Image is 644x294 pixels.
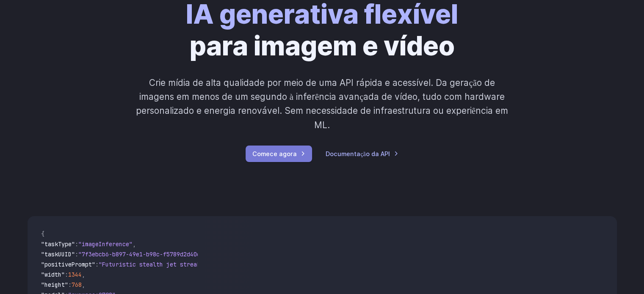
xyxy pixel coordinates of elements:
span: : [75,250,78,258]
span: "taskType" [41,240,75,248]
font: Comece agora [252,150,297,157]
span: , [133,240,136,248]
font: para imagem e vídeo [190,30,455,62]
span: , [82,281,85,289]
span: : [68,281,72,289]
span: "7f3ebcb6-b897-49e1-b98c-f5789d2d40d7" [78,250,207,258]
span: "width" [41,271,65,278]
font: Documentação da API [326,150,390,157]
span: "positivePrompt" [41,261,95,268]
span: "Futuristic stealth jet streaking through a neon-lit cityscape with glowing purple exhaust" [99,261,407,268]
font: Crie mídia de alta qualidade por meio de uma API rápida e acessível. Da geração de imagens em men... [136,77,508,130]
span: { [41,230,44,238]
span: "height" [41,281,68,289]
span: 1344 [68,271,82,278]
span: 768 [72,281,82,289]
span: , [82,271,85,278]
a: Comece agora [246,146,312,162]
span: "imageInference" [78,240,133,248]
span: "taskUUID" [41,250,75,258]
span: : [65,271,68,278]
a: Documentação da API [326,149,398,159]
span: : [75,240,78,248]
span: : [95,261,99,268]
